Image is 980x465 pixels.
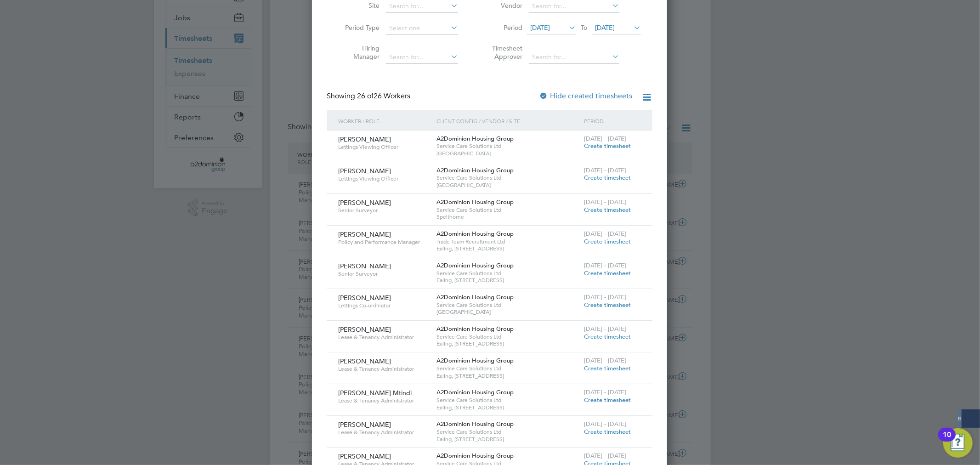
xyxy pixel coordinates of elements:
span: [DATE] - [DATE] [584,230,626,238]
span: Create timesheet [584,301,631,309]
span: Service Care Solutions Ltd [436,333,579,340]
span: [GEOGRAPHIC_DATA] [436,181,579,189]
span: Service Care Solutions Ltd [436,142,579,150]
span: Create timesheet [584,333,631,340]
span: To [578,22,590,34]
label: Timesheet Approver [481,44,522,61]
span: [DATE] - [DATE] [584,357,626,364]
span: Ealing, [STREET_ADDRESS] [436,372,579,380]
span: [PERSON_NAME] [338,294,391,302]
span: Ealing, [STREET_ADDRESS] [436,404,579,411]
span: Lettings Viewing Officer [338,143,430,151]
span: Spelthorne [436,213,579,221]
span: [PERSON_NAME] [338,230,391,238]
span: [PERSON_NAME] [338,452,391,460]
span: A2Dominion Housing Group [436,198,514,206]
span: A2Dominion Housing Group [436,261,514,269]
span: Service Care Solutions Ltd [436,301,579,309]
span: Service Care Solutions Ltd [436,397,579,404]
span: Lease & Tenancy Administrator [338,365,430,373]
label: Period Type [338,23,380,32]
span: Create timesheet [584,206,631,214]
span: A2Dominion Housing Group [436,420,514,428]
span: A2Dominion Housing Group [436,388,514,396]
div: Showing [327,91,412,101]
div: Period [582,110,643,131]
span: Lettings Co-ordinator [338,302,430,309]
span: A2Dominion Housing Group [436,135,514,142]
span: [PERSON_NAME] [338,262,391,270]
span: Lease & Tenancy Administrator [338,397,430,404]
span: A2Dominion Housing Group [436,230,514,238]
span: [DATE] - [DATE] [584,293,626,301]
span: Senior Surveyor [338,270,430,278]
span: Lease & Tenancy Administrator [338,334,430,341]
span: [PERSON_NAME] [338,198,391,207]
input: Select one [386,22,458,35]
span: [DATE] [530,23,550,32]
span: Create timesheet [584,364,631,372]
span: [DATE] - [DATE] [584,198,626,206]
span: Trade Team Recruitment Ltd [436,238,579,245]
span: Senior Surveyor [338,207,430,214]
span: [PERSON_NAME] [338,357,391,365]
span: [DATE] - [DATE] [584,261,626,269]
label: Hide created timesheets [539,91,632,101]
button: Open Resource Center, 10 new notifications [943,428,973,458]
label: Vendor [481,1,522,10]
label: Site [338,1,380,10]
span: Ealing, [STREET_ADDRESS] [436,436,579,443]
span: [DATE] - [DATE] [584,452,626,459]
label: Hiring Manager [338,44,380,61]
span: A2Dominion Housing Group [436,293,514,301]
span: Policy and Performance Manager [338,238,430,246]
span: 26 of [357,91,374,101]
span: [PERSON_NAME] [338,420,391,429]
span: Service Care Solutions Ltd [436,174,579,181]
span: Ealing, [STREET_ADDRESS] [436,340,579,347]
span: Lease & Tenancy Administrator [338,429,430,436]
span: [PERSON_NAME] Mtindi [338,389,412,397]
span: Create timesheet [584,428,631,436]
span: Service Care Solutions Ltd [436,365,579,372]
span: [DATE] - [DATE] [584,325,626,333]
span: Create timesheet [584,174,631,181]
span: [PERSON_NAME] [338,167,391,175]
span: Service Care Solutions Ltd [436,428,579,436]
label: Period [481,23,522,32]
span: Create timesheet [584,142,631,150]
span: [GEOGRAPHIC_DATA] [436,308,579,316]
span: [DATE] - [DATE] [584,388,626,396]
span: Create timesheet [584,238,631,245]
input: Search for... [386,51,458,64]
span: [DATE] - [DATE] [584,135,626,142]
div: Client Config / Vendor / Site [434,110,582,131]
span: Ealing, [STREET_ADDRESS] [436,277,579,284]
span: [PERSON_NAME] [338,135,391,143]
span: Service Care Solutions Ltd [436,270,579,277]
span: Create timesheet [584,269,631,277]
div: 10 [943,435,951,447]
span: [DATE] - [DATE] [584,166,626,174]
span: A2Dominion Housing Group [436,166,514,174]
span: A2Dominion Housing Group [436,325,514,333]
span: Lettings Viewing Officer [338,175,430,182]
span: Create timesheet [584,396,631,404]
span: 26 Workers [357,91,410,101]
span: A2Dominion Housing Group [436,357,514,364]
span: [DATE] - [DATE] [584,420,626,428]
span: A2Dominion Housing Group [436,452,514,459]
span: [GEOGRAPHIC_DATA] [436,150,579,157]
span: Service Care Solutions Ltd [436,206,579,214]
span: [PERSON_NAME] [338,325,391,334]
span: [DATE] [595,23,615,32]
input: Search for... [529,51,619,64]
span: Ealing, [STREET_ADDRESS] [436,245,579,252]
div: Worker / Role [336,110,434,131]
